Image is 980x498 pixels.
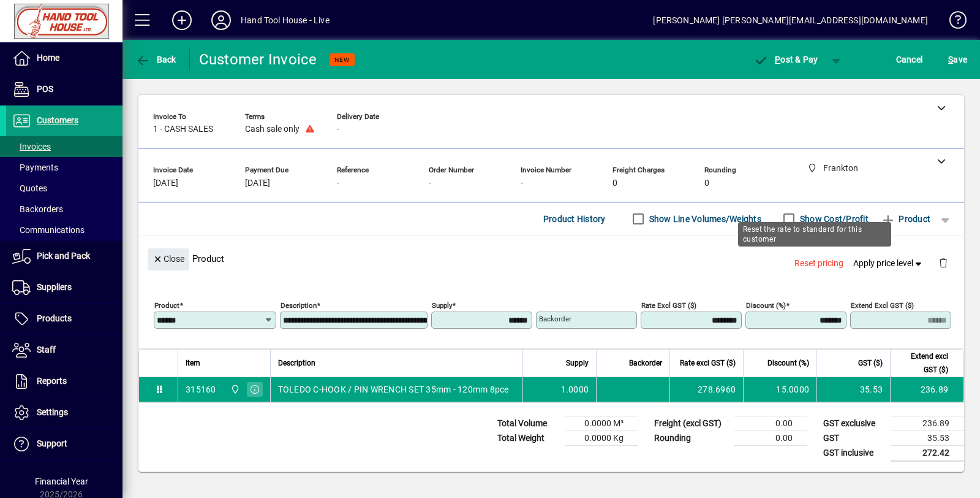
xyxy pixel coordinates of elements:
span: Description [278,356,315,370]
a: Products [6,304,123,334]
td: 236.89 [890,377,963,402]
span: Frankton [227,383,241,396]
span: Customers [37,115,78,125]
mat-label: Rate excl GST ($) [641,301,696,309]
td: 272.42 [891,445,964,461]
button: Profile [202,9,241,31]
a: Suppliers [6,272,123,303]
span: [DATE] [153,178,178,188]
button: Apply price level [848,252,929,274]
span: S [948,55,953,64]
div: Reset the rate to standard for this customer [738,222,891,247]
span: 0 [704,178,709,188]
span: Extend excl GST ($) [898,350,948,377]
td: Freight (excl GST) [648,416,734,431]
label: Show Cost/Profit [797,213,869,225]
td: 35.53 [816,377,890,402]
span: Communications [12,225,85,235]
button: Cancel [893,48,926,71]
span: - [521,178,523,188]
span: Apply price level [853,257,924,270]
span: ave [948,50,967,69]
button: Save [945,48,970,71]
td: 0.0000 Kg [565,431,638,445]
span: P [775,55,780,64]
span: Cash sale only [245,124,300,134]
mat-label: Extend excl GST ($) [851,301,914,309]
td: 35.53 [891,431,964,445]
div: Customer Invoice [199,50,317,69]
span: Payments [12,163,58,172]
td: 0.0000 M³ [565,416,638,431]
span: TOLEDO C-HOOK / PIN WRENCH SET 35mm - 120mm 8pce [278,383,509,396]
span: Financial Year [35,477,88,486]
span: Product History [543,209,606,229]
span: Backorders [12,204,63,214]
span: Pick and Pack [37,251,90,261]
button: Product [875,208,937,230]
span: Suppliers [37,282,72,292]
mat-label: Description [281,301,317,309]
span: Reports [37,376,67,386]
a: Home [6,43,123,74]
span: 0 [612,178,617,188]
a: Pick and Pack [6,241,123,272]
span: Rate excl GST ($) [680,356,736,370]
td: 236.89 [891,416,964,431]
span: Home [37,53,59,63]
span: - [337,124,339,134]
td: 0.00 [734,416,807,431]
span: Product [881,209,930,229]
span: NEW [334,56,350,64]
a: Staff [6,335,123,366]
app-page-header-button: Back [123,48,190,71]
mat-label: Backorder [539,315,571,323]
span: Backorder [629,356,662,370]
button: Delete [929,248,958,278]
button: Back [132,48,179,71]
label: Show Line Volumes/Weights [647,213,761,225]
span: Back [135,55,176,64]
a: Reports [6,366,123,397]
div: [PERSON_NAME] [PERSON_NAME][EMAIL_ADDRESS][DOMAIN_NAME] [653,10,928,30]
a: Invoices [6,136,123,157]
button: Product History [538,208,611,230]
button: Reset pricing [790,252,848,274]
span: POS [37,84,53,94]
span: ost & Pay [754,55,818,64]
a: Communications [6,220,123,240]
span: Quotes [12,183,47,193]
span: [DATE] [245,178,270,188]
a: Support [6,429,123,459]
app-page-header-button: Close [145,253,192,264]
button: Add [162,9,202,31]
td: GST inclusive [817,445,891,461]
span: Supply [566,356,589,370]
span: Reset pricing [794,257,843,270]
span: Products [37,313,72,323]
span: - [337,178,339,188]
a: POS [6,74,123,105]
mat-label: Product [154,301,179,309]
span: Discount (%) [767,356,809,370]
span: Cancel [896,50,923,69]
a: Backorders [6,199,123,220]
a: Settings [6,397,123,428]
span: 1 - CASH SALES [153,124,213,134]
td: 15.0000 [743,377,816,402]
button: Post & Pay [748,48,824,71]
a: Quotes [6,178,123,199]
div: 315160 [186,383,216,396]
td: Total Volume [491,416,565,431]
span: Close [153,249,184,269]
div: Hand Tool House - Live [241,10,330,30]
div: Product [138,236,964,281]
td: GST exclusive [817,416,891,431]
td: Total Weight [491,431,565,445]
a: Knowledge Base [940,2,965,42]
span: Support [37,439,67,448]
mat-label: Discount (%) [746,301,786,309]
button: Close [148,248,189,270]
div: 278.6960 [677,383,736,396]
span: - [429,178,431,188]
